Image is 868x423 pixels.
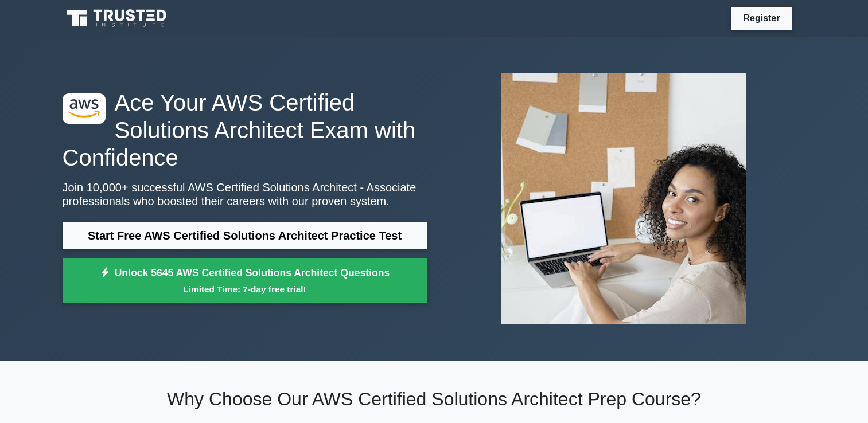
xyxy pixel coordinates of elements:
a: Start Free AWS Certified Solutions Architect Practice Test [63,222,427,249]
a: Unlock 5645 AWS Certified Solutions Architect QuestionsLimited Time: 7-day free trial! [63,258,427,304]
small: Limited Time: 7-day free trial! [77,283,413,296]
h2: Why Choose Our AWS Certified Solutions Architect Prep Course? [63,388,806,410]
h1: Ace Your AWS Certified Solutions Architect Exam with Confidence [63,89,427,171]
p: Join 10,000+ successful AWS Certified Solutions Architect - Associate professionals who boosted t... [63,181,427,208]
a: Register [736,11,787,25]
